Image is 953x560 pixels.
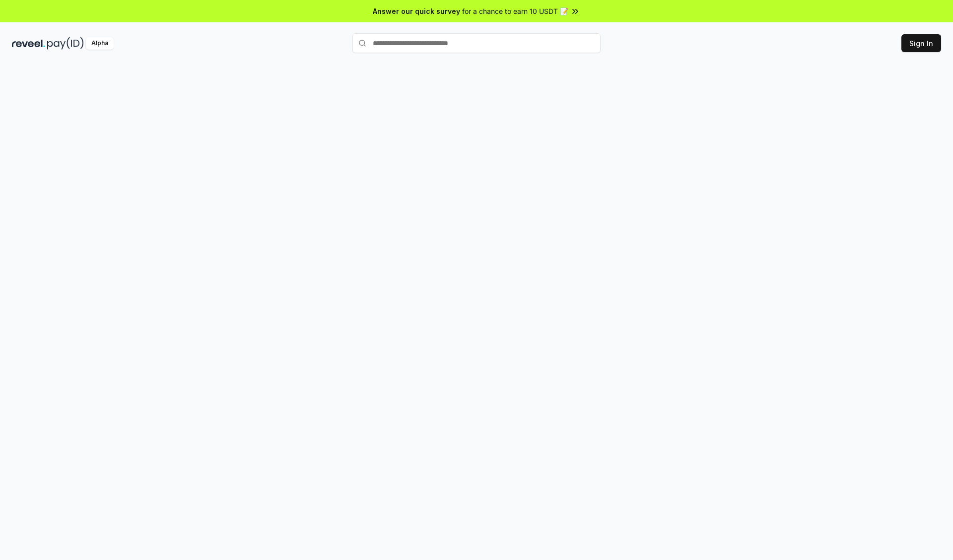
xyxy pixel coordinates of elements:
img: pay_id [47,37,84,50]
button: Sign In [901,34,941,52]
div: Alpha [86,37,114,50]
span: Answer our quick survey [373,6,460,16]
span: for a chance to earn 10 USDT 📝 [462,6,568,16]
img: reveel_dark [12,37,45,50]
